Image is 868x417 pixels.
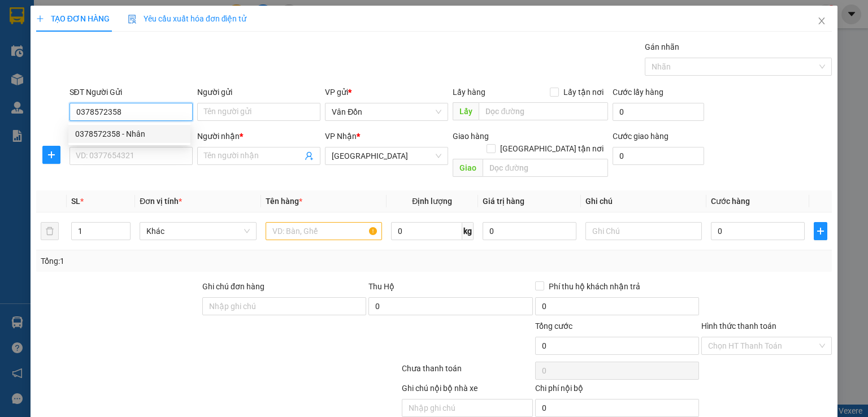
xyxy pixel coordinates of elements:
[197,130,320,142] div: Người nhận
[140,197,182,206] span: Đơn vị tính
[711,197,750,206] span: Cước hàng
[368,282,394,291] span: Thu Hộ
[128,14,247,23] span: Yêu cầu xuất hóa đơn điện tử
[266,222,382,240] input: VD: Bàn, Ghế
[535,382,699,399] div: Chi phí nội bộ
[483,197,524,206] span: Giá trị hàng
[453,88,485,97] span: Lấy hàng
[402,382,532,399] div: Ghi chú nội bộ nhà xe
[806,6,837,37] button: Close
[202,282,264,291] label: Ghi chú đơn hàng
[453,159,483,177] span: Giao
[70,86,193,98] div: SĐT Người Gửi
[402,399,532,417] input: Nhập ghi chú
[535,322,572,331] span: Tổng cước
[305,151,314,160] span: user-add
[325,86,448,98] div: VP gửi
[483,159,608,177] input: Dọc đường
[43,150,60,159] span: plus
[266,197,302,206] span: Tên hàng
[613,103,704,121] input: Cước lấy hàng
[412,197,452,206] span: Định lượng
[202,297,366,315] input: Ghi chú đơn hàng
[401,362,533,382] div: Chưa thanh toán
[585,222,702,240] input: Ghi Chú
[36,15,44,23] span: plus
[814,222,827,240] button: plus
[41,222,59,240] button: delete
[75,128,184,140] div: 0378572358 - Nhân
[453,132,489,141] span: Giao hàng
[36,14,110,23] span: TẠO ĐƠN HÀNG
[613,88,663,97] label: Cước lấy hàng
[613,147,704,165] input: Cước giao hàng
[332,103,441,120] span: Vân Đồn
[453,102,479,120] span: Lấy
[544,280,645,293] span: Phí thu hộ khách nhận trả
[613,132,669,141] label: Cước giao hàng
[462,222,474,240] span: kg
[68,125,190,143] div: 0378572358 - Nhân
[71,197,80,206] span: SL
[559,86,608,98] span: Lấy tận nơi
[332,147,441,164] span: Hà Nội
[325,132,357,141] span: VP Nhận
[42,146,60,164] button: plus
[146,223,249,240] span: Khác
[483,222,576,240] input: 0
[197,86,320,98] div: Người gửi
[128,15,137,24] img: icon
[701,322,776,331] label: Hình thức thanh toán
[645,42,679,51] label: Gán nhãn
[496,142,608,155] span: [GEOGRAPHIC_DATA] tận nơi
[817,16,826,25] span: close
[479,102,608,120] input: Dọc đường
[814,227,827,236] span: plus
[41,255,336,267] div: Tổng: 1
[581,190,706,212] th: Ghi chú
